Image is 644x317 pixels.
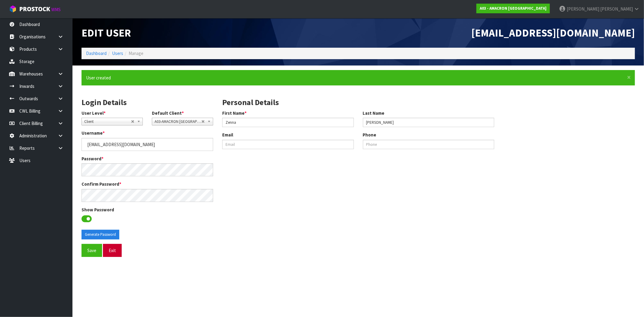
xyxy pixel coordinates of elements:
span: [PERSON_NAME] [600,6,633,12]
a: Users [112,50,123,56]
input: Email [222,140,354,149]
label: First Name [222,110,247,116]
label: Username [82,130,105,136]
input: Username [82,138,213,151]
span: Manage [129,50,143,56]
button: Save [82,244,102,257]
span: Edit User [82,26,131,39]
input: Last Name [363,118,495,127]
span: User created [86,75,111,81]
label: Default Client [152,110,184,116]
small: WMS [51,7,61,12]
label: Phone [363,132,376,138]
span: ProStock [19,5,50,13]
label: Confirm Password [82,181,121,187]
button: Generate Password [82,230,119,239]
span: × [627,73,631,82]
span: A03-AMACRON [GEOGRAPHIC_DATA] [155,118,201,125]
img: cube-alt.png [9,5,17,13]
h3: Personal Details [222,98,495,107]
strong: A03 - AMACRON [GEOGRAPHIC_DATA] [480,6,546,11]
input: First Name [222,118,354,127]
h3: Login Details [82,98,213,107]
label: Last Name [363,110,385,116]
label: Show Password [82,207,114,213]
label: Password [82,155,104,162]
input: Phone [363,140,495,149]
button: Exit [103,244,122,257]
span: [PERSON_NAME] [567,6,599,12]
label: Email [222,132,233,138]
label: User Level [82,110,106,116]
a: Dashboard [86,50,107,56]
a: A03 - AMACRON [GEOGRAPHIC_DATA] [476,4,550,13]
span: [EMAIL_ADDRESS][DOMAIN_NAME] [471,26,635,39]
span: Client [84,118,131,125]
